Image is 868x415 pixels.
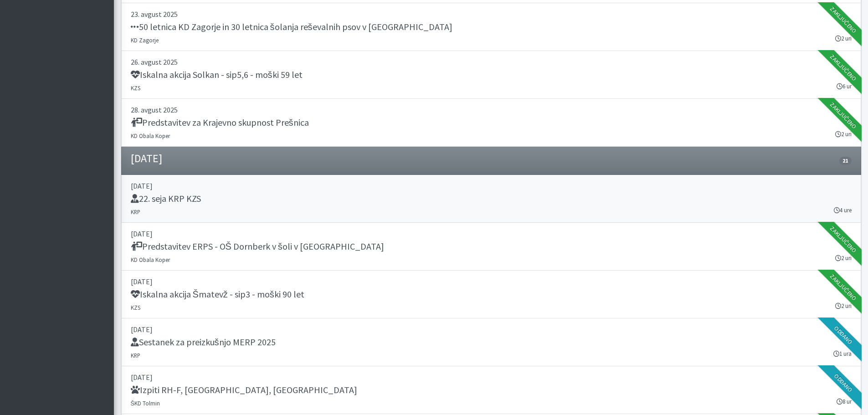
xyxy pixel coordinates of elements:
[131,9,852,20] p: 23. avgust 2025
[121,51,861,99] a: 26. avgust 2025 Iskalna akcija Solkan - sip5,6 - moški 59 let KZS 6 ur Zaključeno
[131,289,304,300] h5: Iskalna akcija Šmatevž - sip3 - moški 90 let
[131,180,852,191] p: [DATE]
[131,117,309,128] h5: Predstavitev za Krajevno skupnost Prešnica
[131,69,303,80] h5: Iskalna akcija Solkan - sip5,6 - moški 59 let
[131,372,852,383] p: [DATE]
[131,104,852,115] p: 28. avgust 2025
[131,276,852,287] p: [DATE]
[131,241,384,252] h5: Predstavitev ERPS - OŠ Dornberk v šoli v [GEOGRAPHIC_DATA]
[121,175,861,223] a: [DATE] 22. seja KRP KZS KRP 4 ure
[131,400,160,407] small: ŠKD Tolmin
[131,152,162,165] h4: [DATE]
[121,271,861,318] a: [DATE] Iskalna akcija Šmatevž - sip3 - moški 90 let KZS 2 uri Zaključeno
[131,36,159,44] small: KD Zagorje
[121,3,861,51] a: 23. avgust 2025 50 letnica KD Zagorje in 30 letnica šolanja reševalnih psov v [GEOGRAPHIC_DATA] K...
[131,56,852,67] p: 26. avgust 2025
[131,324,852,335] p: [DATE]
[131,132,170,139] small: KD Obala Koper
[121,366,861,414] a: [DATE] Izpiti RH-F, [GEOGRAPHIC_DATA], [GEOGRAPHIC_DATA] ŠKD Tolmin 8 ur Oddano
[131,337,276,348] h5: Sestanek za preizkušnjo MERP 2025
[131,384,357,395] h5: Izpiti RH-F, [GEOGRAPHIC_DATA], [GEOGRAPHIC_DATA]
[121,223,861,271] a: [DATE] Predstavitev ERPS - OŠ Dornberk v šoli v [GEOGRAPHIC_DATA] KD Obala Koper 2 uri Zaključeno
[131,256,170,263] small: KD Obala Koper
[131,84,140,92] small: KZS
[131,193,201,204] h5: 22. seja KRP KZS
[131,352,140,359] small: KRP
[839,157,851,165] span: 21
[121,99,861,147] a: 28. avgust 2025 Predstavitev za Krajevno skupnost Prešnica KD Obala Koper 2 uri Zaključeno
[131,21,452,32] h5: 50 letnica KD Zagorje in 30 letnica šolanja reševalnih psov v [GEOGRAPHIC_DATA]
[834,206,852,215] small: 4 ure
[131,304,140,311] small: KZS
[131,228,852,239] p: [DATE]
[131,208,140,215] small: KRP
[121,318,861,366] a: [DATE] Sestanek za preizkušnjo MERP 2025 KRP 1 ura Oddano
